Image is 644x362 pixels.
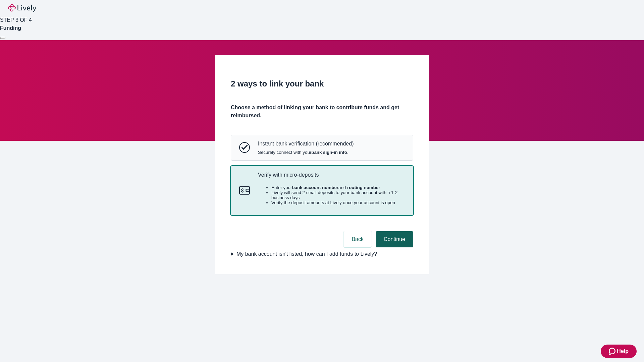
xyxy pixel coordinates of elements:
strong: bank account number [292,185,339,190]
p: Instant bank verification (recommended) [258,140,354,147]
li: Verify the deposit amounts at Lively once your account is open [271,200,405,205]
button: Instant bank verificationInstant bank verification (recommended)Securely connect with yourbank si... [231,135,413,160]
li: Lively will send 2 small deposits to your bank account within 1-2 business days [271,190,405,200]
span: Securely connect with your . [258,150,354,155]
svg: Micro-deposits [239,185,250,196]
button: Continue [376,231,413,247]
button: Micro-depositsVerify with micro-depositsEnter yourbank account numberand routing numberLively wil... [231,166,413,215]
h2: 2 ways to link your bank [231,78,413,90]
span: Help [617,347,629,355]
h4: Choose a method of linking your bank to contribute funds and get reimbursed. [231,104,413,120]
summary: My bank account isn't listed, how can I add funds to Lively? [231,250,413,258]
button: Zendesk support iconHelp [601,345,637,358]
img: Lively [8,4,36,12]
strong: bank sign-in info [311,150,347,155]
p: Verify with micro-deposits [258,172,405,178]
button: Back [343,231,372,247]
svg: Zendesk support icon [609,347,617,355]
strong: routing number [347,185,380,190]
svg: Instant bank verification [239,142,250,153]
li: Enter your and [271,185,405,190]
